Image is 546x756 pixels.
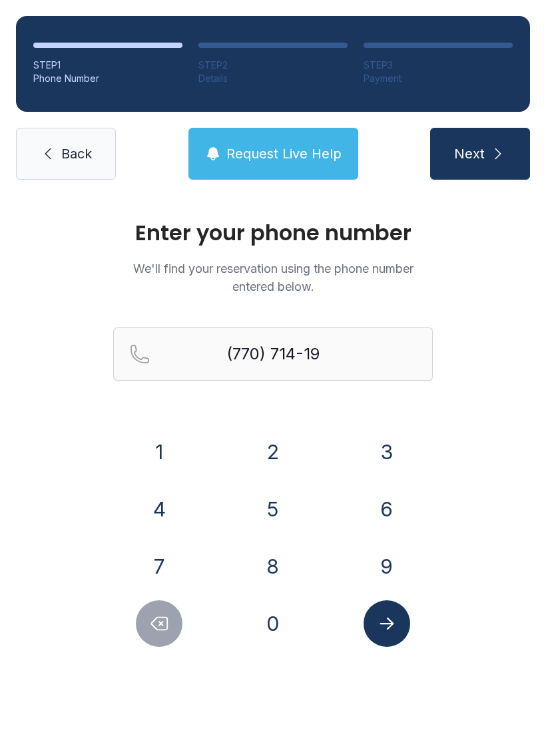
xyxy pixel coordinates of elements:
div: STEP 2 [198,59,348,72]
button: 8 [250,543,296,590]
span: Back [61,144,92,163]
button: 0 [250,600,296,647]
button: Submit lookup form [364,600,410,647]
button: 1 [136,429,182,475]
button: 9 [364,543,410,590]
span: Request Live Help [226,144,342,163]
button: 2 [250,429,296,475]
button: 4 [136,486,182,532]
button: Delete number [136,600,182,647]
p: We'll find your reservation using the phone number entered below. [113,260,433,295]
button: 5 [250,486,296,532]
div: Payment [364,72,513,85]
input: Reservation phone number [113,327,433,381]
button: 6 [364,486,410,532]
button: 7 [136,543,182,590]
div: Details [198,72,348,85]
button: 3 [364,429,410,475]
div: Phone Number [33,72,182,85]
h1: Enter your phone number [113,222,433,244]
div: STEP 3 [364,59,513,72]
span: Next [454,144,485,163]
div: STEP 1 [33,59,182,72]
